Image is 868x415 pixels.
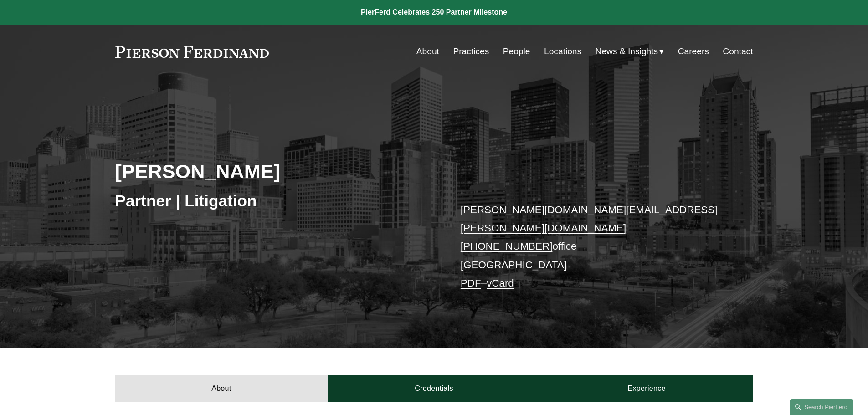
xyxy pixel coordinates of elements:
[678,43,709,60] a: Careers
[544,43,581,60] a: Locations
[115,191,434,211] h3: Partner | Litigation
[723,43,753,60] a: Contact
[790,399,853,415] a: Search this site
[453,43,489,60] a: Practices
[115,375,328,402] a: About
[596,43,664,60] a: folder dropdown
[416,43,439,60] a: About
[461,204,718,234] a: [PERSON_NAME][DOMAIN_NAME][EMAIL_ADDRESS][PERSON_NAME][DOMAIN_NAME]
[461,241,553,252] a: [PHONE_NUMBER]
[596,44,658,60] span: News & Insights
[487,277,514,289] a: vCard
[461,201,726,293] p: office [GEOGRAPHIC_DATA] –
[461,277,481,289] a: PDF
[328,375,540,402] a: Credentials
[115,159,434,183] h2: [PERSON_NAME]
[503,43,530,60] a: People
[540,375,753,402] a: Experience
